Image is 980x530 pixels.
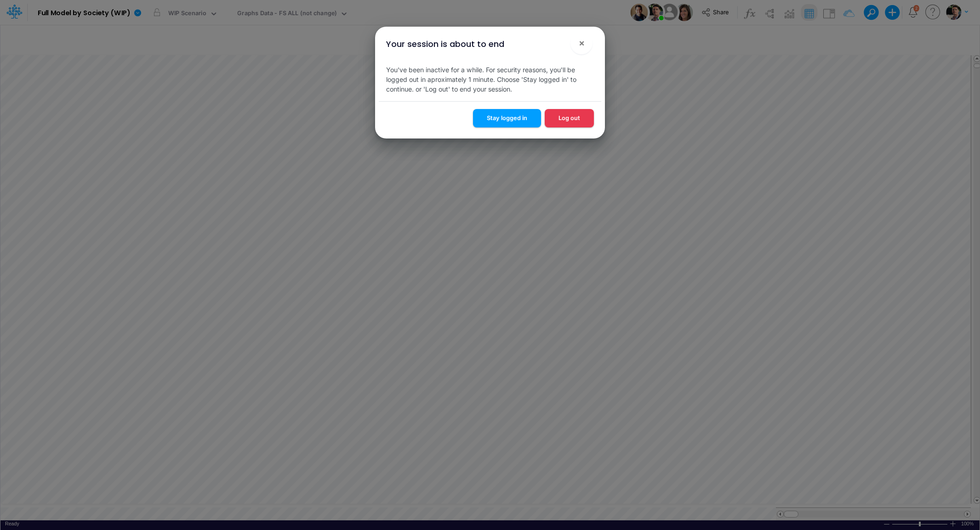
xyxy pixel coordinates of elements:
span: × [579,37,585,48]
button: Stay logged in [473,109,541,127]
div: You've been inactive for a while. For security reasons, you'll be logged out in aproximately 1 mi... [379,58,601,101]
button: Log out [545,109,594,127]
button: Close [570,32,593,54]
div: Your session is about to end [386,38,504,50]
